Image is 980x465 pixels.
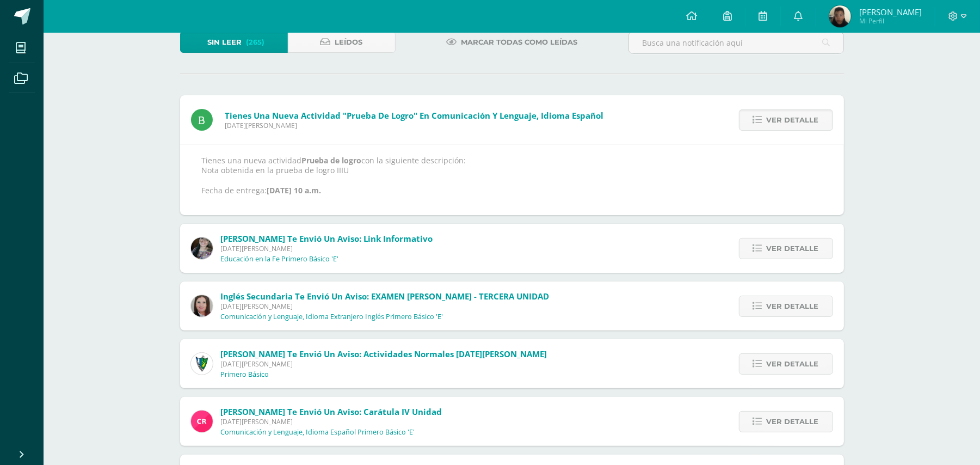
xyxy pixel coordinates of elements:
p: Comunicación y Lenguaje, Idioma Extranjero Inglés Primero Básico 'E' [221,313,443,321]
img: 94c624873283c9a05a473913ae38cb51.png [829,5,851,27]
span: Tienes una nueva actividad "Prueba de logro" En Comunicación y Lenguaje, Idioma Español [225,110,604,121]
span: Ver detalle [767,296,819,316]
img: ab28fb4d7ed199cf7a34bbef56a79c5b.png [191,411,213,432]
input: Busca una notificación aquí [629,32,843,53]
span: Leídos [335,32,363,52]
p: Educación en la Fe Primero Básico 'E' [221,255,339,264]
span: Ver detalle [767,412,819,432]
a: Sin leer(265) [180,32,288,53]
span: Ver detalle [767,238,819,259]
span: Marcar todas como leídas [461,32,577,52]
span: (265) [246,32,265,52]
p: Primero Básico [221,370,269,379]
span: [DATE][PERSON_NAME] [221,359,547,369]
span: [DATE][PERSON_NAME] [221,244,433,253]
a: Marcar todas como leídas [433,32,591,53]
span: Mi Perfil [859,16,922,26]
span: [DATE][PERSON_NAME] [225,121,604,130]
span: [PERSON_NAME] [859,7,922,17]
img: 8322e32a4062cfa8b237c59eedf4f548.png [191,237,213,259]
span: [PERSON_NAME] te envió un aviso: Link Informativo [221,233,433,244]
span: [DATE][PERSON_NAME] [221,302,550,311]
a: Leídos [288,32,396,53]
span: Inglés Secundaria te envió un aviso: EXAMEN [PERSON_NAME] - TERCERA UNIDAD [221,291,550,302]
strong: Prueba de logro [302,155,362,166]
img: 9f174a157161b4ddbe12118a61fed988.png [191,353,213,375]
span: Sin leer [208,32,242,52]
p: Comunicación y Lenguaje, Idioma Español Primero Básico 'E' [221,428,415,437]
img: 8af0450cf43d44e38c4a1497329761f3.png [191,295,213,317]
span: Ver detalle [767,354,819,374]
span: Ver detalle [767,110,819,130]
p: Tienes una nueva actividad con la siguiente descripción: Nota obtenida en la prueba de logro IIIU... [202,156,822,195]
span: [PERSON_NAME] te envió un aviso: Carátula IV unidad [221,406,442,417]
strong: [DATE] 10 a.m. [267,185,322,195]
span: [DATE][PERSON_NAME] [221,417,442,426]
span: [PERSON_NAME] te envió un aviso: Actividades Normales [DATE][PERSON_NAME] [221,348,547,359]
